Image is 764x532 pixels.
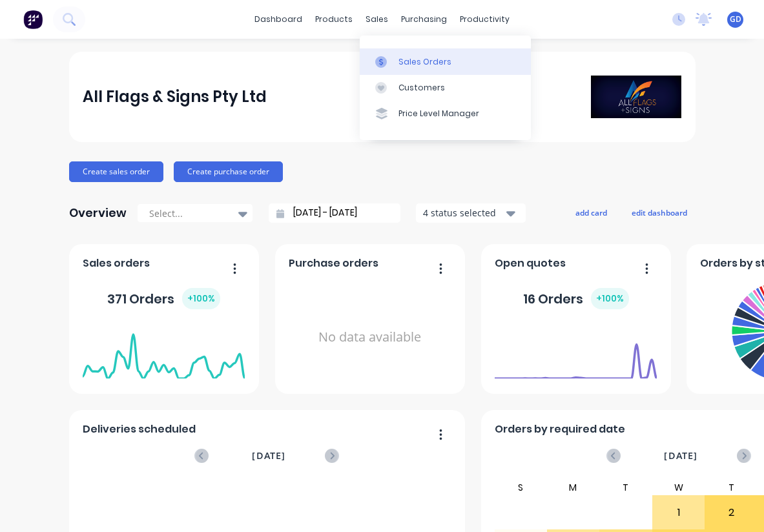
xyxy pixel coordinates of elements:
div: No data available [289,276,451,398]
div: + 100 % [182,288,220,309]
button: add card [567,204,615,221]
a: dashboard [248,10,309,29]
span: Sales orders [83,256,150,271]
div: 1 [653,496,705,529]
div: All Flags & Signs Pty Ltd [83,84,267,110]
span: Open quotes [495,256,566,271]
span: GD [730,14,741,25]
div: sales [359,10,395,29]
div: S [494,480,547,495]
div: + 100 % [591,288,629,309]
a: Customers [360,75,531,101]
a: Price Level Manager [360,101,531,127]
div: T [705,480,758,495]
div: M [547,480,600,495]
div: T [599,480,652,495]
div: W [652,480,705,495]
div: 2 [705,496,757,529]
div: purchasing [395,10,453,29]
img: Factory [23,10,43,29]
button: 4 status selected [416,203,526,223]
div: products [309,10,359,29]
button: Create purchase order [174,161,283,182]
div: Sales Orders [398,56,451,68]
div: Price Level Manager [398,108,479,119]
div: Overview [69,200,127,226]
div: productivity [453,10,516,29]
img: All Flags & Signs Pty Ltd [591,76,681,118]
button: Create sales order [69,161,163,182]
span: [DATE] [252,449,285,463]
div: 4 status selected [423,206,504,220]
div: 16 Orders [523,288,629,309]
button: edit dashboard [623,204,696,221]
span: Purchase orders [289,256,378,271]
div: Customers [398,82,445,94]
a: Sales Orders [360,48,531,74]
div: 371 Orders [107,288,220,309]
span: [DATE] [664,449,697,463]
